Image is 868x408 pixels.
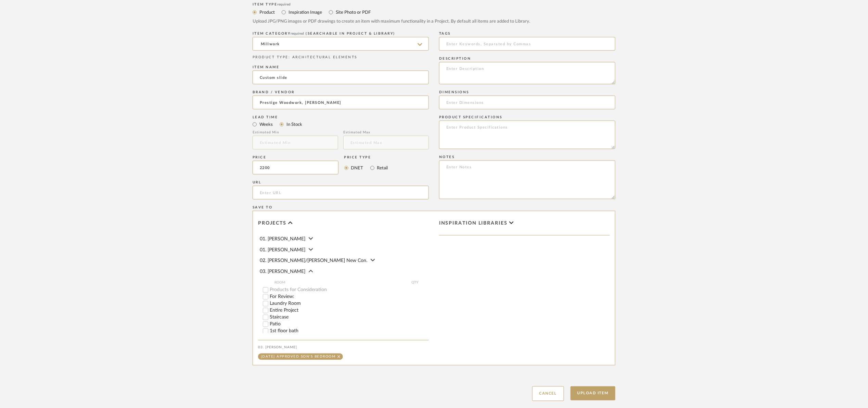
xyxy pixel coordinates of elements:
[270,301,429,306] label: Laundry Room
[439,96,615,109] input: Enter Dimensions
[532,386,564,401] button: Cancel
[406,280,423,285] span: QTY
[343,130,429,134] div: Estimated Max
[439,155,615,159] div: Notes
[571,386,616,400] button: Upload Item
[439,32,615,36] div: Tags
[306,32,396,35] span: (Searchable in Project & Library)
[253,2,615,7] div: Item Type
[270,308,429,313] label: Entire Project
[253,71,429,84] input: Enter Name
[258,220,286,226] span: Projects
[259,121,273,128] label: Weeks
[259,9,275,16] label: Product
[253,130,338,134] div: Estimated Min
[253,55,429,60] div: PRODUCT TYPE
[270,295,429,299] label: For Review:
[253,205,615,209] div: Save To
[253,155,339,159] div: Price
[253,115,429,119] div: Lead Time
[275,280,406,285] span: ROOM
[253,8,615,16] mat-radio-group: Select item type
[253,32,429,36] div: ITEM CATEGORY
[270,329,429,334] label: 1st floor bath
[253,65,429,69] div: Item name
[439,115,615,119] div: Product Specifications
[439,90,615,94] div: Dimensions
[344,161,388,175] mat-radio-group: Select price type
[253,161,339,175] input: Enter DNET Price
[439,220,508,226] span: Inspiration libraries
[270,322,429,327] label: Patio
[288,9,322,16] label: Inspiration Image
[291,32,304,35] span: required
[335,9,371,16] label: Site Photo or PDF
[344,155,388,159] div: Price Type
[253,37,429,51] input: Type a category to search and select
[439,37,615,51] input: Enter Keywords, Separated by Commas
[439,57,615,61] div: Description
[260,269,305,274] span: 03. [PERSON_NAME]
[260,258,367,263] span: 02. [PERSON_NAME]/[PERSON_NAME] New Con.
[289,56,357,59] span: : ARCHITECTURAL ELEMENTS
[270,315,429,320] label: Staircase
[253,136,338,149] input: Estimated Min
[343,136,429,149] input: Estimated Max
[253,90,429,94] div: Brand / Vendor
[253,120,429,129] mat-radio-group: Select item type
[286,121,302,128] label: In Stock
[260,237,305,241] span: 01. [PERSON_NAME]
[253,18,615,25] div: Upload JPG/PNG images or PDF drawings to create an item with maximum functionality in a Project. ...
[253,180,429,184] div: URL
[350,164,363,172] label: DNET
[253,96,429,109] input: Unknown
[376,164,388,172] label: Retail
[261,355,336,359] div: [DATE] Approved Son's Bedroom
[258,346,429,350] div: 03. [PERSON_NAME]
[260,248,305,252] span: 01. [PERSON_NAME]
[253,186,429,200] input: Enter URL
[278,3,291,6] span: required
